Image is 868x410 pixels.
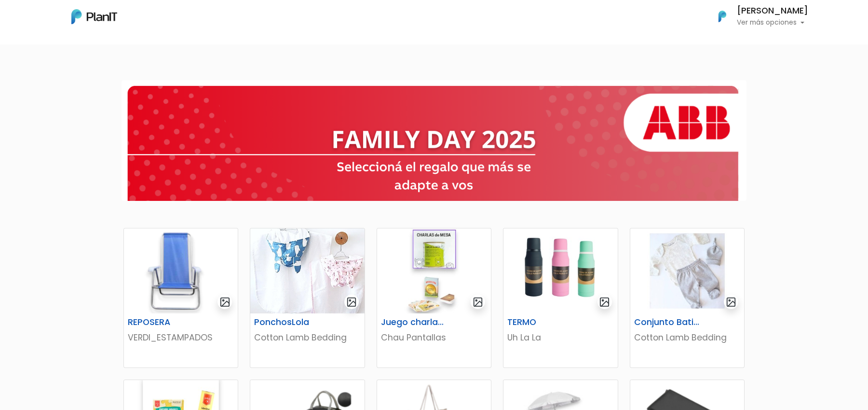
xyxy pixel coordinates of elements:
[377,228,491,368] a: gallery-light Juego charlas de mesa + Cartas españolas Chau Pantallas
[219,297,231,308] img: gallery-light
[630,228,744,313] img: thumb_2FDA6350-6045-48DC-94DD-55C445378348-Photoroom__8_.jpg
[250,228,365,368] a: gallery-light PonchosLola Cotton Lamb Bedding
[726,297,737,308] img: gallery-light
[123,228,238,368] a: gallery-light REPOSERA VERDI_ESTAMPADOS
[248,317,327,327] h6: PonchosLola
[712,6,733,27] img: PlanIt Logo
[124,228,238,313] img: thumb_Captura_de_pantalla_2024-09-05_150832.png
[634,331,740,344] p: Cotton Lamb Bedding
[507,331,613,344] p: Uh La La
[628,317,707,327] h6: Conjunto Batita, Pelele y Gorro
[377,228,491,313] img: thumb_image__copia___copia___copia_-Photoroom__11_.jpg
[122,317,201,327] h6: REPOSERA
[502,317,580,327] h6: TERMO
[503,228,617,313] img: thumb_Lunchera_1__1___copia_-Photoroom__89_.jpg
[71,9,117,24] img: PlanIt Logo
[737,19,808,26] p: Ver más opciones
[346,297,357,308] img: gallery-light
[381,331,487,344] p: Chau Pantallas
[375,317,454,327] h6: Juego charlas de mesa + Cartas españolas
[737,7,808,15] h6: [PERSON_NAME]
[630,228,745,368] a: gallery-light Conjunto Batita, Pelele y Gorro Cotton Lamb Bedding
[250,228,364,313] img: thumb_Ponchos.jpg
[473,297,484,308] img: gallery-light
[599,297,610,308] img: gallery-light
[254,331,360,344] p: Cotton Lamb Bedding
[128,331,234,344] p: VERDI_ESTAMPADOS
[503,228,618,368] a: gallery-light TERMO Uh La La
[706,4,808,29] button: PlanIt Logo [PERSON_NAME] Ver más opciones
